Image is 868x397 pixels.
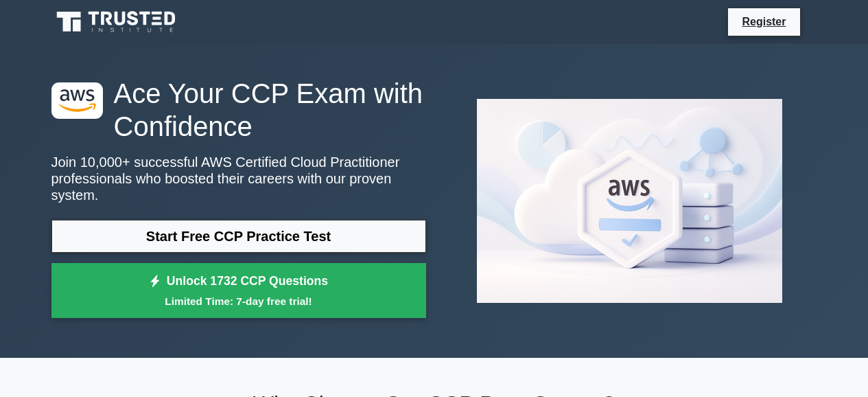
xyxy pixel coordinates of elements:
[51,220,426,253] a: Start Free CCP Practice Test
[466,88,793,314] img: AWS Certified Cloud Practitioner Preview
[734,13,794,30] a: Register
[51,154,426,203] p: Join 10,000+ successful AWS Certified Cloud Practitioner professionals who boosted their careers ...
[51,77,426,143] h1: Ace Your CCP Exam with Confidence
[69,293,409,309] small: Limited Time: 7-day free trial!
[51,263,426,318] a: Unlock 1732 CCP QuestionsLimited Time: 7-day free trial!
